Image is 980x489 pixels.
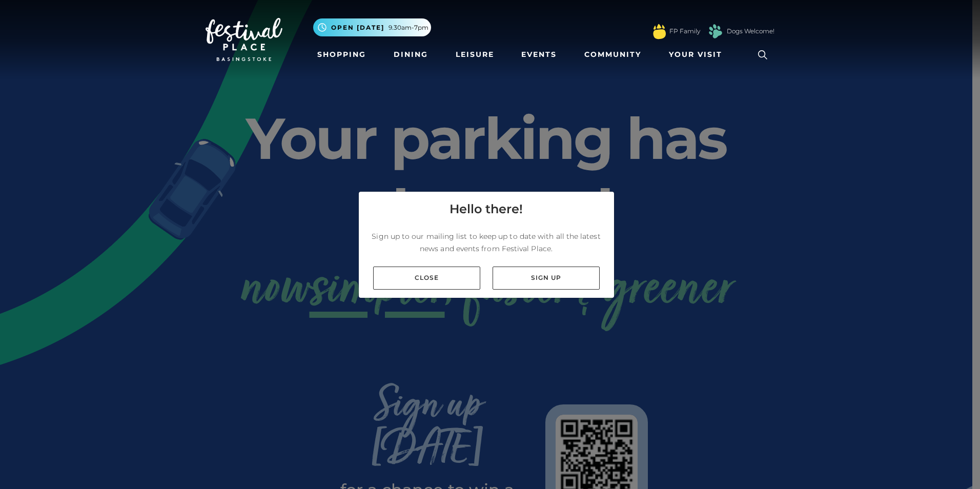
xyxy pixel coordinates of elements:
a: Close [373,267,480,290]
p: Sign up to our mailing list to keep up to date with all the latest news and events from Festival ... [367,230,606,255]
a: Leisure [452,45,498,64]
h4: Hello there! [450,200,523,218]
img: Festival Place Logo [206,18,282,61]
a: Dogs Welcome! [727,27,774,36]
span: 9.30am-7pm [389,23,428,32]
a: FP Family [669,27,700,36]
a: Dining [390,45,432,64]
a: Your Visit [665,45,731,64]
a: Events [517,45,561,64]
a: Shopping [313,45,370,64]
a: Community [580,45,645,64]
a: Sign up [493,267,600,290]
span: Your Visit [669,49,722,60]
button: Open [DATE] 9.30am-7pm [313,18,431,36]
span: Open [DATE] [331,23,384,32]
